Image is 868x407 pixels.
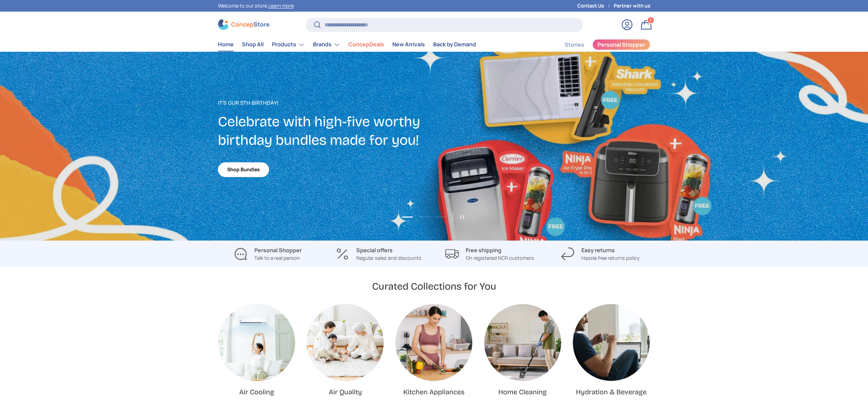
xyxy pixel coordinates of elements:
[403,388,465,396] a: Kitchen Appliances
[239,388,274,396] a: Air Cooling
[254,254,302,262] p: Talk to a real person
[218,246,318,262] a: Personal Shopper Talk to a real person
[551,246,650,262] a: Easy returns Hassle free returns policy
[307,304,384,381] img: Air Quality
[466,254,534,262] p: On registered NCR customers
[372,280,496,293] h2: Curated Collections for You
[466,246,501,254] strong: Free shipping
[581,254,640,262] p: Hassle free returns policy
[498,388,547,396] a: Home Cleaning
[272,38,305,51] a: Products
[598,42,645,47] span: Personal Shopper
[268,2,294,9] a: Learn more
[576,388,647,396] a: Hydration & Beverage
[313,38,340,51] a: Brands
[218,162,269,177] a: Shop Bundles
[577,2,614,10] a: Contact Us
[440,246,540,262] a: Free shipping On registered NCR customers
[348,38,384,51] a: ConcepDeals
[395,304,472,381] a: Kitchen Appliances
[392,38,425,51] a: New Arrivals
[592,39,650,50] a: Personal Shopper
[329,246,429,262] a: Special offers Regular sales and discounts
[218,113,434,150] h2: Celebrate with high-five worthy birthday bundles made for you!
[565,38,584,51] a: Stories
[548,38,650,51] nav: Secondary
[218,2,294,10] p: Welcome to our store.
[218,99,434,107] p: It's our 5th Birthday!
[433,38,476,51] a: Back by Demand
[218,304,295,381] a: Air Cooling
[218,304,295,381] img: Air Cooling | ConcepStore
[218,38,476,51] nav: Primary
[484,304,561,381] a: Home Cleaning
[573,304,650,381] a: Hydration & Beverage
[356,254,421,262] p: Regular sales and discounts
[218,38,234,51] a: Home
[254,246,302,254] strong: Personal Shopper
[218,19,269,30] img: ConcepStore
[309,38,344,51] summary: Brands
[650,18,651,23] span: 1
[268,38,309,51] summary: Products
[356,246,393,254] strong: Special offers
[329,388,362,396] a: Air Quality
[581,246,615,254] strong: Easy returns
[614,2,650,10] a: Partner with us
[242,38,264,51] a: Shop All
